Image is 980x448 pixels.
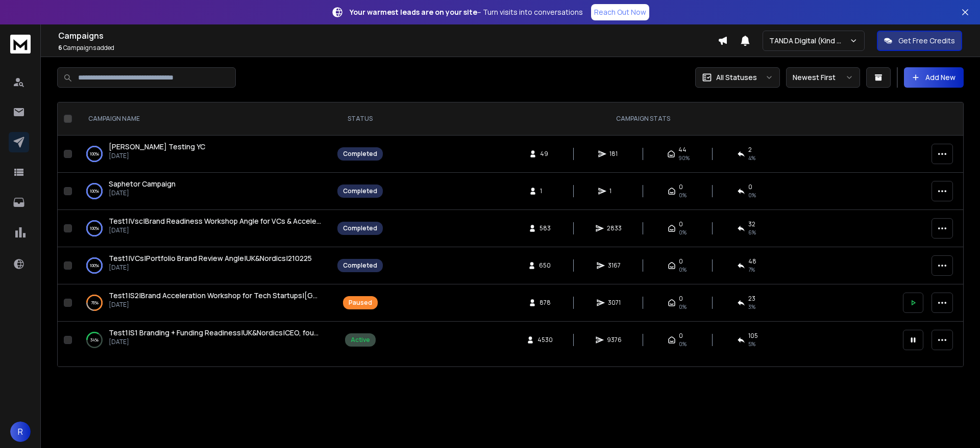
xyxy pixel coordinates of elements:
img: logo [10,35,31,54]
th: CAMPAIGN STATS [389,102,897,136]
a: Saphetor Campaign [109,179,176,189]
span: 4530 [537,336,553,344]
span: 0% [679,191,687,199]
td: 34%Test1|S1 Branding + Funding Readiness|UK&Nordics|CEO, founder|210225[DATE] [76,322,331,359]
span: 44 [678,146,687,154]
p: 100 % [90,149,99,159]
span: 0% [679,303,687,311]
span: 0% [679,266,687,274]
span: 3167 [608,261,621,270]
span: 1 [609,187,620,195]
span: 583 [540,224,551,232]
span: Test1|Vsc|Brand Readiness Workshop Angle for VCs & Accelerators|UK&nordics|210225 [109,216,405,226]
p: All Statuses [716,72,757,83]
p: Reach Out Now [594,7,646,17]
span: 23 [748,295,755,303]
a: [PERSON_NAME] Testing YC [109,142,205,152]
span: 6 [58,43,62,52]
div: Completed [343,150,377,158]
span: 9376 [607,336,622,344]
span: 48 [748,257,756,266]
p: TANDA Digital (Kind Studio) [769,36,849,46]
td: 100%Test1|Vsc|Brand Readiness Workshop Angle for VCs & Accelerators|UK&nordics|210225[DATE] [76,210,331,247]
p: 76 % [91,298,99,308]
button: Newest First [786,67,860,88]
a: Reach Out Now [591,4,649,20]
p: [DATE] [109,263,312,272]
span: 650 [539,261,551,270]
td: 100%Test1|VCs|Portfolio Brand Review Angle|UK&Nordics|210225[DATE] [76,247,331,284]
span: 105 [748,332,758,340]
span: 0 [679,220,683,228]
td: 100%[PERSON_NAME] Testing YC[DATE] [76,136,331,173]
strong: Your warmest leads are on your site [350,7,477,17]
p: 100 % [90,223,99,233]
div: Paused [349,299,372,307]
span: 7 % [748,266,755,274]
p: 100 % [90,260,99,271]
p: [DATE] [109,301,321,309]
div: Completed [343,261,377,270]
span: 6 % [748,228,756,236]
div: Completed [343,224,377,232]
span: 0 [679,257,683,266]
span: Test1|S1 Branding + Funding Readiness|UK&Nordics|CEO, founder|210225 [109,328,356,337]
span: 0 [679,183,683,191]
button: R [10,421,31,442]
div: Active [351,336,370,344]
span: 0% [679,340,687,348]
p: 34 % [90,335,99,345]
span: 0 % [748,191,756,199]
span: 4 % [748,154,755,162]
th: STATUS [331,102,389,136]
a: Test1|VCs|Portfolio Brand Review Angle|UK&Nordics|210225 [109,253,312,263]
button: Get Free Credits [877,31,962,51]
span: Test1|VCs|Portfolio Brand Review Angle|UK&Nordics|210225 [109,253,312,263]
p: Get Free Credits [898,36,955,46]
h1: Campaigns [58,30,718,42]
p: [DATE] [109,338,321,346]
p: 100 % [90,186,99,196]
p: [DATE] [109,226,321,234]
span: 49 [540,150,550,158]
button: Add New [904,67,964,88]
th: CAMPAIGN NAME [76,102,331,136]
span: 5 % [748,340,755,348]
p: Campaigns added [58,44,718,52]
td: 76%Test1|S2|Brand Acceleration Workshop for Tech Startups|[GEOGRAPHIC_DATA], [DEMOGRAPHIC_DATA]|C... [76,284,331,322]
a: Test1|S2|Brand Acceleration Workshop for Tech Startups|[GEOGRAPHIC_DATA], [DEMOGRAPHIC_DATA]|CEO,... [109,291,321,301]
span: 0 [748,183,752,191]
p: – Turn visits into conversations [350,7,583,17]
span: Test1|S2|Brand Acceleration Workshop for Tech Startups|[GEOGRAPHIC_DATA], [DEMOGRAPHIC_DATA]|CEO,... [109,291,538,300]
span: 181 [609,150,620,158]
span: 1 [540,187,550,195]
p: [DATE] [109,189,176,197]
p: [DATE] [109,152,205,160]
span: 90 % [678,154,690,162]
td: 100%Saphetor Campaign[DATE] [76,173,331,210]
span: 3071 [608,299,621,307]
a: Test1|S1 Branding + Funding Readiness|UK&Nordics|CEO, founder|210225 [109,328,321,338]
span: 3 % [748,303,755,311]
span: 2833 [607,224,622,232]
span: 0 [679,295,683,303]
a: Test1|Vsc|Brand Readiness Workshop Angle for VCs & Accelerators|UK&nordics|210225 [109,216,321,226]
span: 0% [679,228,687,236]
span: 32 [748,220,755,228]
span: 2 [748,146,752,154]
div: Completed [343,187,377,195]
span: 878 [540,299,551,307]
span: 0 [679,332,683,340]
